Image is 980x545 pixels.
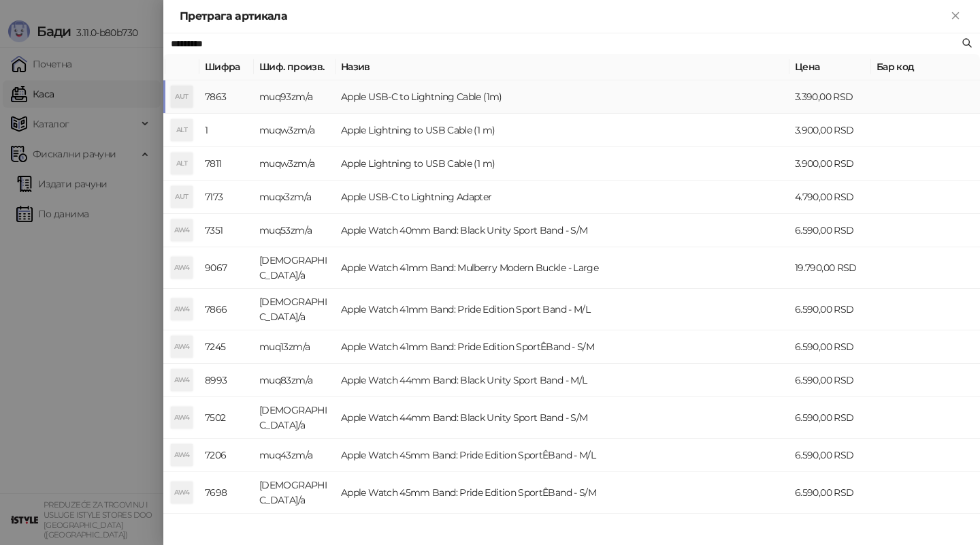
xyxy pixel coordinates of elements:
[254,330,336,364] td: muq13zm/a
[336,330,789,364] td: Apple Watch 41mm Band: Pride Edition SportÊBand - S/M
[336,247,789,289] td: Apple Watch 41mm Band: Mulberry Modern Buckle - Large
[789,181,871,214] td: 4.790,00 RSD
[871,54,980,80] th: Бар код
[199,214,254,247] td: 7351
[171,153,193,174] div: ALT
[254,247,336,289] td: [DEMOGRAPHIC_DATA]/a
[199,439,254,472] td: 7206
[336,80,789,114] td: Apple USB-C to Lightning Cable (1m)
[789,214,871,247] td: 6.590,00 RSD
[336,147,789,181] td: Apple Lightning to USB Cable (1 m)
[789,289,871,330] td: 6.590,00 RSD
[199,330,254,364] td: 7245
[199,247,254,289] td: 9067
[254,214,336,247] td: muq53zm/a
[171,219,193,241] div: AW4
[199,289,254,330] td: 7866
[336,439,789,472] td: Apple Watch 45mm Band: Pride Edition SportÊBand - M/L
[336,472,789,514] td: Apple Watch 45mm Band: Pride Edition SportÊBand - S/M
[254,114,336,147] td: muqw3zm/a
[171,186,193,208] div: AUT
[254,289,336,330] td: [DEMOGRAPHIC_DATA]/a
[199,54,254,80] th: Шифра
[171,407,193,429] div: AW4
[789,397,871,439] td: 6.590,00 RSD
[789,439,871,472] td: 6.590,00 RSD
[789,364,871,397] td: 6.590,00 RSD
[336,114,789,147] td: Apple Lightning to USB Cable (1 m)
[336,181,789,214] td: Apple USB-C to Lightning Adapter
[254,472,336,514] td: [DEMOGRAPHIC_DATA]/a
[171,444,193,466] div: AW4
[199,114,254,147] td: 1
[789,330,871,364] td: 6.590,00 RSD
[199,80,254,114] td: 7863
[254,439,336,472] td: muq43zm/a
[789,80,871,114] td: 3.390,00 RSD
[789,147,871,181] td: 3.900,00 RSD
[254,80,336,114] td: muq93zm/a
[947,8,964,25] button: Close
[171,482,193,503] div: AW4
[171,369,193,391] div: AW4
[171,257,193,279] div: AW4
[254,364,336,397] td: muq83zm/a
[171,119,193,141] div: ALT
[789,114,871,147] td: 3.900,00 RSD
[254,147,336,181] td: muqw3zm/a
[199,472,254,514] td: 7698
[171,86,193,108] div: AUT
[336,289,789,330] td: Apple Watch 41mm Band: Pride Edition Sport Band - M/L
[789,54,871,80] th: Цена
[789,472,871,514] td: 6.590,00 RSD
[199,147,254,181] td: 7811
[254,181,336,214] td: muqx3zm/a
[180,8,947,25] div: Претрага артикала
[254,397,336,439] td: [DEMOGRAPHIC_DATA]/a
[171,336,193,358] div: AW4
[199,397,254,439] td: 7502
[336,364,789,397] td: Apple Watch 44mm Band: Black Unity Sport Band - M/L
[254,54,336,80] th: Шиф. произв.
[336,54,789,80] th: Назив
[171,298,193,320] div: AW4
[789,247,871,289] td: 19.790,00 RSD
[199,181,254,214] td: 7173
[199,364,254,397] td: 8993
[336,397,789,439] td: Apple Watch 44mm Band: Black Unity Sport Band - S/M
[336,214,789,247] td: Apple Watch 40mm Band: Black Unity Sport Band - S/M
